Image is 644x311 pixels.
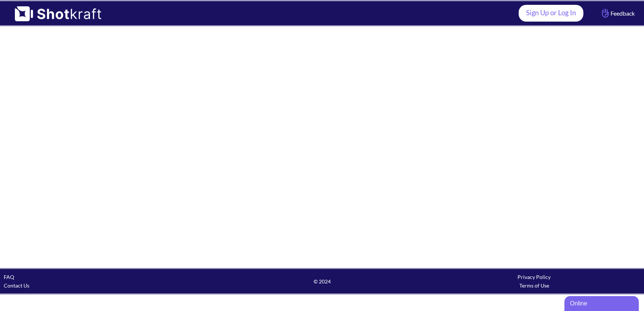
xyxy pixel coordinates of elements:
span: © 2024 [216,277,428,286]
a: Sign Up or Log In [519,5,583,22]
iframe: chat widget [564,295,640,311]
span: Feedback [600,9,635,18]
a: Contact Us [4,282,29,289]
div: Privacy Policy [428,273,640,281]
img: Hand Icon [600,7,611,19]
a: FAQ [4,274,14,280]
div: Terms of Use [428,281,640,290]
